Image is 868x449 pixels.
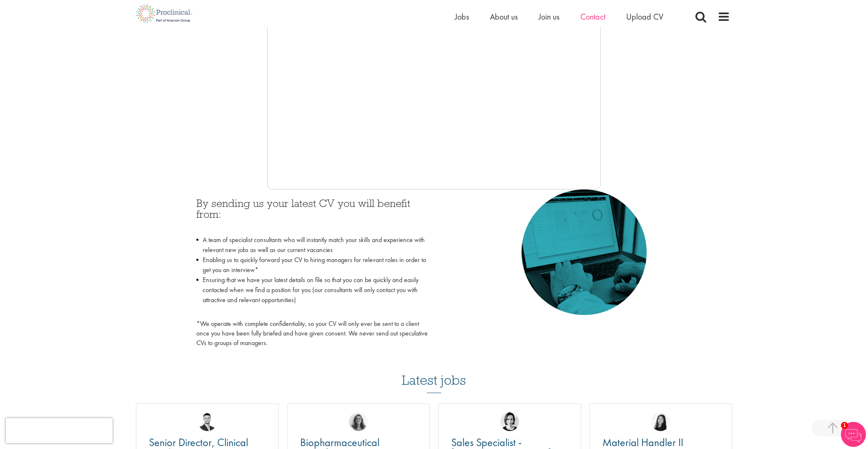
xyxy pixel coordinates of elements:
a: Material Handler II [602,437,720,448]
h3: By sending us your latest CV you will benefit from: [196,198,428,231]
li: Enabling us to quickly forward your CV to hiring managers for relevant roles in order to get you ... [196,255,428,275]
li: Ensuring that we have your latest details on file so that you can be quickly and easily contacted... [196,275,428,315]
a: Join us [539,11,559,22]
img: Numhom Sudsok [651,412,670,431]
img: Nic Choa [500,412,519,431]
a: About us [490,11,518,22]
h3: Latest jobs [402,352,466,393]
img: Joshua Godden [198,412,217,431]
a: Jobs [455,11,469,22]
img: Jackie Cerchio [349,412,368,431]
li: A team of specialist consultants who will instantly match your skills and experience with relevan... [196,235,428,255]
a: Upload CV [626,11,663,22]
p: *We operate with complete confidentiality, so your CV will only ever be sent to a client once you... [196,319,428,348]
iframe: reCAPTCHA [6,418,113,443]
img: Chatbot [841,422,866,447]
span: 1 [841,422,848,429]
a: Contact [580,11,605,22]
